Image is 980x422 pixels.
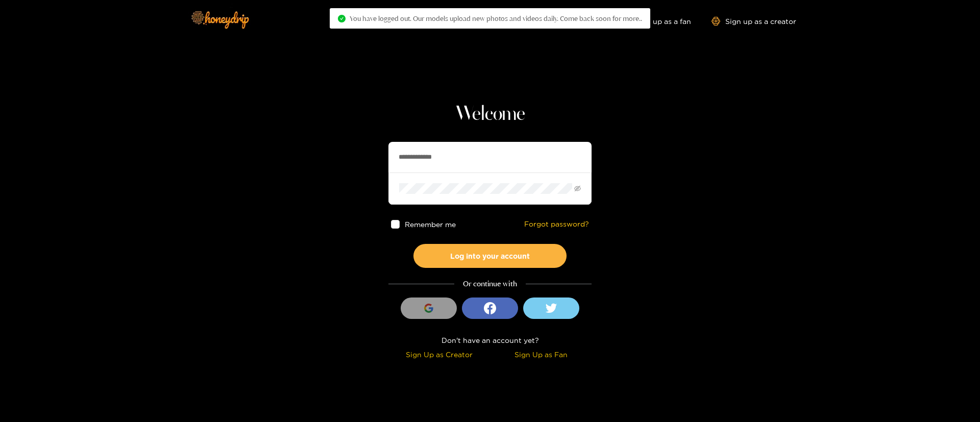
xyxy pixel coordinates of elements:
div: Don't have an account yet? [388,334,592,346]
div: Sign Up as Fan [493,349,589,360]
h1: Welcome [388,102,592,127]
a: Sign up as a fan [621,17,691,26]
a: Sign up as a creator [712,17,796,26]
div: Sign Up as Creator [391,349,487,360]
span: Remember me [405,220,456,228]
span: eye-invisible [574,185,581,192]
div: Or continue with [388,278,592,290]
a: Forgot password? [524,220,589,229]
span: You have logged out. Our models upload new photos and videos daily. Come back soon for more.. [350,14,642,22]
button: Log into your account [413,244,567,268]
span: check-circle [338,15,346,22]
